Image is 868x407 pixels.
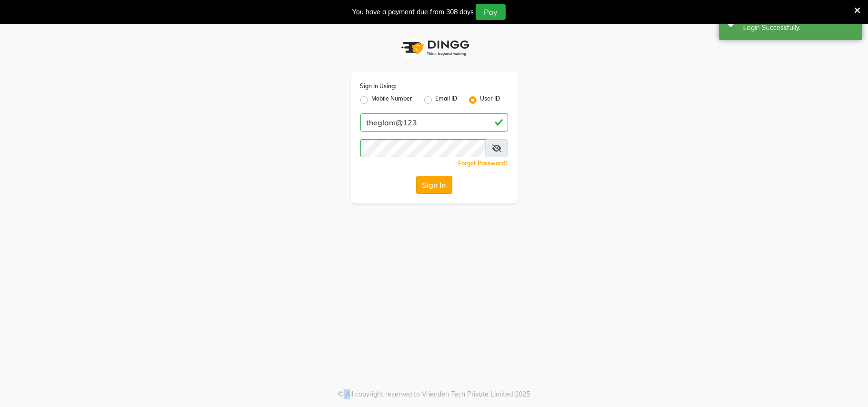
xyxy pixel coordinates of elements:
[476,4,506,20] button: Pay
[372,94,413,106] label: Mobile Number
[360,139,486,157] input: Username
[396,34,472,62] img: logo1.svg
[352,7,474,17] div: You have a payment due from 308 days
[743,23,855,33] div: Login Successfully.
[360,82,397,91] label: Sign In Using:
[480,94,500,106] label: User ID
[436,94,458,106] label: Email ID
[360,113,508,132] input: Username
[416,176,452,194] button: Sign In
[459,160,508,167] a: Forgot Password?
